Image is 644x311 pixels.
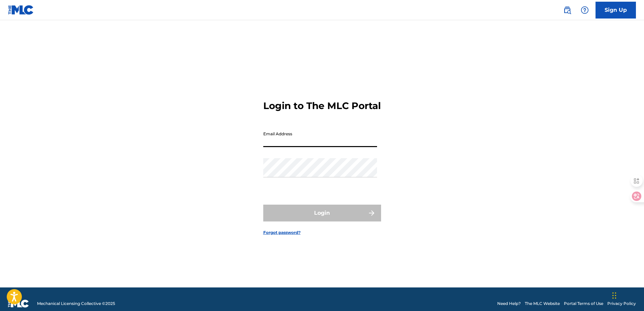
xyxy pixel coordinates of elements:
[525,301,560,307] a: The MLC Website
[497,301,521,307] a: Need Help?
[581,6,589,14] img: help
[607,301,636,307] a: Privacy Policy
[263,230,301,236] a: Forgot password?
[8,300,29,308] img: logo
[564,301,603,307] a: Portal Terms of Use
[563,6,571,14] img: search
[578,3,591,17] div: Help
[8,5,34,15] img: MLC Logo
[37,301,115,307] span: Mechanical Licensing Collective © 2025
[612,285,616,306] div: 拖动
[561,3,574,17] a: Public Search
[263,100,381,112] h3: Login to The MLC Portal
[596,2,636,19] a: Sign Up
[610,279,644,311] div: 聊天小组件
[610,279,644,311] iframe: Chat Widget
